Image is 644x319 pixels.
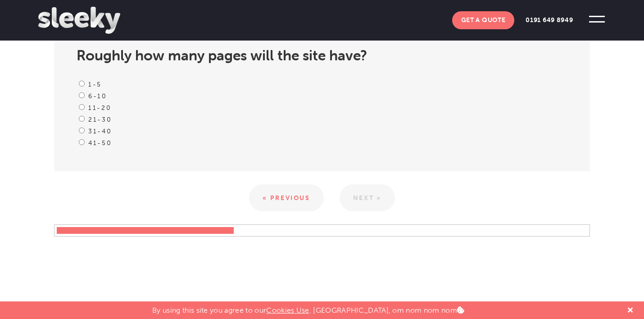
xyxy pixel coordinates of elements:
label: 1-5 [88,81,102,88]
a: Cookies Use [266,306,309,314]
label: 31-40 [88,128,112,135]
label: 21-30 [88,116,112,123]
label: 6-10 [88,92,107,100]
p: By using this site you agree to our . [GEOGRAPHIC_DATA], om nom nom nom [152,301,464,314]
img: Sleeky Web Design Newcastle [38,7,120,34]
h2: Roughly how many pages will the site have? [77,44,567,78]
label: 11-20 [88,104,111,112]
a: 0191 649 8949 [517,11,582,29]
a: « Previous [249,184,324,211]
a: Get A Quote [452,11,515,29]
label: 41-50 [88,139,112,147]
a: Next » [340,184,395,211]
